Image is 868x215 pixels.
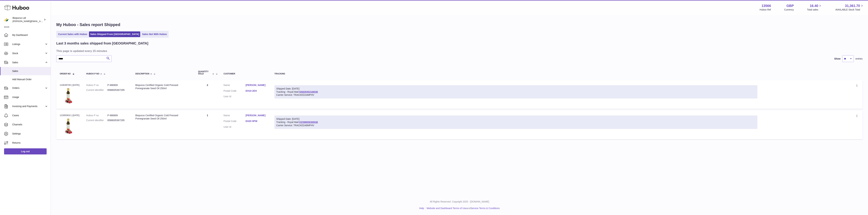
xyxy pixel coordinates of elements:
[12,52,45,55] span: Stock
[419,207,424,210] a: Help
[807,4,822,11] a: 16.40 Total sales
[246,84,268,87] a: [PERSON_NAME]
[12,70,48,73] span: Sales
[135,114,191,120] div: Biopurus Certified Organic Cold Pressed Pomegranate Seed Oil 250ml
[786,4,794,8] strong: GBP
[425,207,500,210] li: and
[56,49,862,53] h3: This page is updated every 15 minutes
[57,31,88,37] a: Current Sales with Huboo
[4,148,47,154] a: Log out
[12,61,45,64] span: Sales
[427,207,467,210] a: Website and Dashboard Terms of Use
[60,84,80,87] div: 124639749 | [DATE]
[12,141,48,144] span: Returns
[86,119,107,122] dt: Current identifier
[107,88,129,92] dd: 8588005367295
[276,124,755,127] div: Carrier Service: TRACKED48MPHV
[12,43,45,46] span: Listings
[54,200,865,203] p: All Rights Reserved. Copyright 2025 - [DOMAIN_NAME]
[276,87,755,90] div: Shipped Date: [DATE]
[224,125,246,129] dt: User Id
[810,4,818,8] span: 16.40
[12,114,48,117] span: Cases
[198,71,212,75] span: Quantity Sold
[13,20,68,22] span: [PERSON_NAME][EMAIL_ADDRESS][DOMAIN_NAME]
[86,114,107,117] dt: Huboo P no
[12,96,48,99] span: Usage
[274,85,757,99] div: Tracking - Royal Mail:
[135,84,191,90] div: Biopurus Certified Organic Cold Pressed Pomegranate Seed Oil 250ml
[12,132,48,135] span: Settings
[89,31,140,37] a: Sales Shipped From [GEOGRAPHIC_DATA]
[107,84,129,87] dd: P-986909
[12,78,48,81] span: Add Manual Order
[107,114,129,117] dd: P-986909
[299,90,318,93] a: SN829453168GB
[299,121,318,123] a: OZ098658369GB
[784,8,794,11] div: Currency
[807,8,822,11] span: Total sales
[60,118,77,135] img: 135661717143864.jpg
[760,8,771,11] div: Huboo Ref
[224,114,246,118] dt: Name
[60,73,71,75] span: Order No
[12,105,45,108] span: Invoicing and Payments
[224,84,246,88] dt: Name
[60,88,77,105] img: 135661717143864.jpg
[56,41,148,46] h2: Last 3 months sales shipped from [GEOGRAPHIC_DATA]
[86,73,99,75] span: Huboo P no
[274,73,757,75] div: Tracking
[246,114,268,117] a: [PERSON_NAME]
[86,84,107,87] dt: Huboo P no
[195,110,220,139] td: 1
[4,17,9,22] img: peter@biopurus.co.uk
[835,8,864,11] span: AVAILABLE Stock Total
[13,16,43,23] div: Biopurus Ltd
[224,89,246,93] dt: Postal Code
[835,4,864,11] a: 31,361.70 AVAILABLE Stock Total
[224,73,268,75] div: Customer
[845,4,860,8] span: 31,361.70
[12,33,48,37] span: My Dashboard
[86,88,107,92] dt: Current identifier
[12,123,48,126] span: Channels
[276,117,755,121] div: Shipped Date: [DATE]
[107,119,129,122] dd: 8588005367295
[471,207,500,210] a: Service Terms & Conditions
[246,89,268,93] a: EH19 2EH
[855,57,863,60] span: entries
[141,31,168,37] a: Sales Not With Huboo
[276,93,755,97] div: Carrier Service: TRACKED24MPHV
[224,120,246,124] dt: Postal Code
[762,4,771,8] strong: 13566
[60,114,80,117] div: 122855632 | [DATE]
[12,86,45,90] span: Orders
[246,120,268,123] a: EH20 9PW
[195,80,220,109] td: 2
[135,73,149,75] span: Description
[56,22,863,27] h1: My Huboo - Sales report Shipped
[274,116,757,129] div: Tracking - Royal Mail:
[834,57,841,60] label: Show
[224,95,246,98] dt: User Id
